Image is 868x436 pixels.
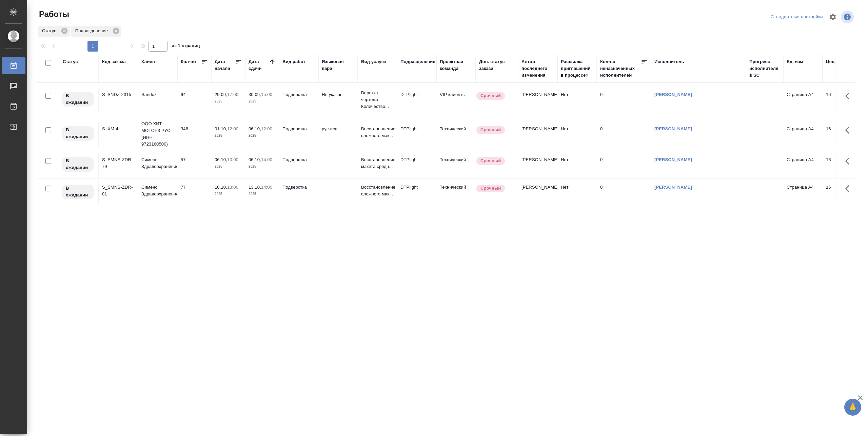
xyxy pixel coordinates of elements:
[823,153,856,177] td: 16
[141,58,157,65] div: Клиент
[181,58,196,65] div: Кол-во
[66,92,90,106] p: В ожидании
[841,181,857,197] button: Здесь прячутся важные кнопки
[261,185,272,190] p: 14:00
[66,127,90,140] p: В ожидании
[227,92,238,97] p: 17:00
[518,181,557,204] td: [PERSON_NAME]
[521,58,554,79] div: Автор последнего изменения
[823,88,856,112] td: 16
[787,58,803,65] div: Ед. изм
[282,58,305,65] div: Вид работ
[215,163,242,170] p: 2025
[102,184,135,197] div: S_SMNS-ZDR-81
[841,88,857,104] button: Здесь прячутся важные кнопки
[769,12,825,22] div: split button
[597,122,651,146] td: 0
[826,58,837,65] div: Цена
[397,181,436,204] td: DTPlight
[261,157,272,162] p: 14:00
[177,122,211,146] td: 348
[227,185,238,190] p: 13:00
[561,58,593,79] div: Рассылка приглашений в процессе?
[66,185,90,198] p: В ожидании
[518,122,557,146] td: [PERSON_NAME]
[172,42,200,52] span: из 1 страниц
[215,126,227,131] p: 01.10,
[480,92,501,99] p: Срочный
[783,181,823,204] td: Страница А4
[361,58,386,65] div: Вид услуги
[61,126,95,141] div: Исполнитель назначен, приступать к работе пока рано
[847,400,859,414] span: 🙏
[215,157,227,162] p: 06.10,
[480,157,501,164] p: Срочный
[102,126,135,132] div: S_XM-4
[397,153,436,177] td: DTPlight
[361,126,394,139] p: Восстановление сложного мак...
[38,26,70,37] div: Статус
[400,58,435,65] div: Подразделение
[557,88,597,112] td: Нет
[597,181,651,204] td: 0
[42,27,59,34] p: Статус
[215,58,235,72] div: Дата начала
[75,27,110,34] p: Подразделение
[436,181,476,204] td: Технический
[282,126,315,132] p: Подверстка
[749,58,780,79] div: Прогресс исполнителя в SC
[654,126,692,131] a: [PERSON_NAME]
[249,92,261,97] p: 30.09,
[249,98,276,105] p: 2025
[249,191,276,197] p: 2025
[600,58,641,79] div: Кол-во неназначенных исполнителей
[322,58,354,72] div: Языковая пара
[397,122,436,146] td: DTPlight
[557,153,597,177] td: Нет
[177,88,211,112] td: 94
[436,122,476,146] td: Технический
[841,11,855,23] span: Посмотреть информацию
[141,156,174,170] p: Сименс Здравоохранение
[102,91,135,98] div: S_SNDZ-2315
[823,181,856,204] td: 16
[177,153,211,177] td: 57
[61,156,95,172] div: Исполнитель назначен, приступать к работе пока рано
[654,58,684,65] div: Исполнитель
[66,157,90,171] p: В ожидании
[215,98,242,105] p: 2025
[480,127,501,133] p: Срочный
[654,157,692,162] a: [PERSON_NAME]
[261,126,272,131] p: 12:00
[318,122,358,146] td: рус-исп
[141,91,174,98] p: Sandoz
[597,153,651,177] td: 0
[227,126,238,131] p: 12:00
[37,9,69,20] span: Работы
[361,90,394,110] p: Верстка чертежа. Количество...
[215,132,242,139] p: 2025
[215,92,227,97] p: 29.09,
[282,184,315,191] p: Подверстка
[480,185,501,192] p: Срочный
[844,399,861,416] button: 🙏
[249,132,276,139] p: 2025
[654,92,692,97] a: [PERSON_NAME]
[557,122,597,146] td: Нет
[597,88,651,112] td: 0
[361,184,394,197] p: Восстановление сложного мак...
[61,91,95,107] div: Исполнитель назначен, приступать к работе пока рано
[63,58,78,65] div: Статус
[440,58,472,72] div: Проектная команда
[557,181,597,204] td: Нет
[282,156,315,163] p: Подверстка
[783,88,823,112] td: Страница А4
[61,184,95,200] div: Исполнитель назначен, приступать к работе пока рано
[249,157,261,162] p: 06.10,
[479,58,515,72] div: Доп. статус заказа
[436,88,476,112] td: VIP клиенты
[518,88,557,112] td: [PERSON_NAME]
[215,185,227,190] p: 10.10,
[823,122,856,146] td: 16
[436,153,476,177] td: Технический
